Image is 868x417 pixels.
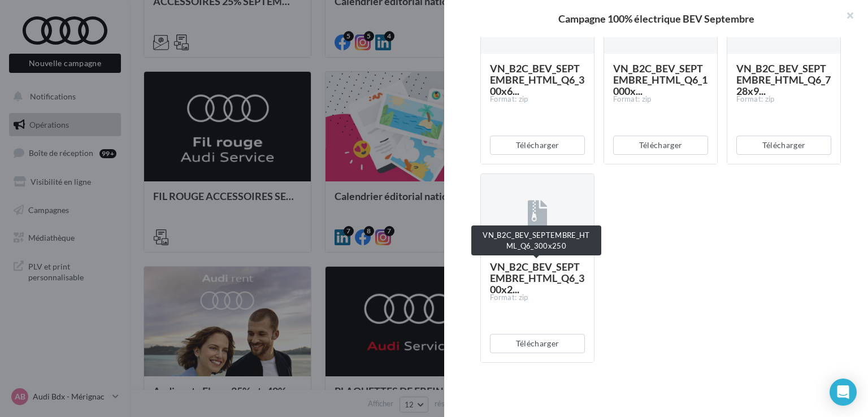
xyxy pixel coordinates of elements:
span: VN_B2C_BEV_SEPTEMBRE_HTML_Q6_728x9... [736,62,831,97]
div: Open Intercom Messenger [830,379,857,406]
span: VN_B2C_BEV_SEPTEMBRE_HTML_Q6_1000x... [613,62,708,97]
button: Télécharger [490,136,585,155]
div: Campagne 100% électrique BEV Septembre [462,14,850,24]
button: Télécharger [490,334,585,353]
div: VN_B2C_BEV_SEPTEMBRE_HTML_Q6_300x250 [471,225,601,255]
div: Format: zip [613,94,708,105]
button: Télécharger [613,136,708,155]
div: Format: zip [736,94,831,105]
div: Format: zip [490,94,585,105]
span: VN_B2C_BEV_SEPTEMBRE_HTML_Q6_300x6... [490,62,584,97]
button: Télécharger [736,136,831,155]
span: VN_B2C_BEV_SEPTEMBRE_HTML_Q6_300x2... [490,260,584,296]
div: Format: zip [490,293,585,303]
